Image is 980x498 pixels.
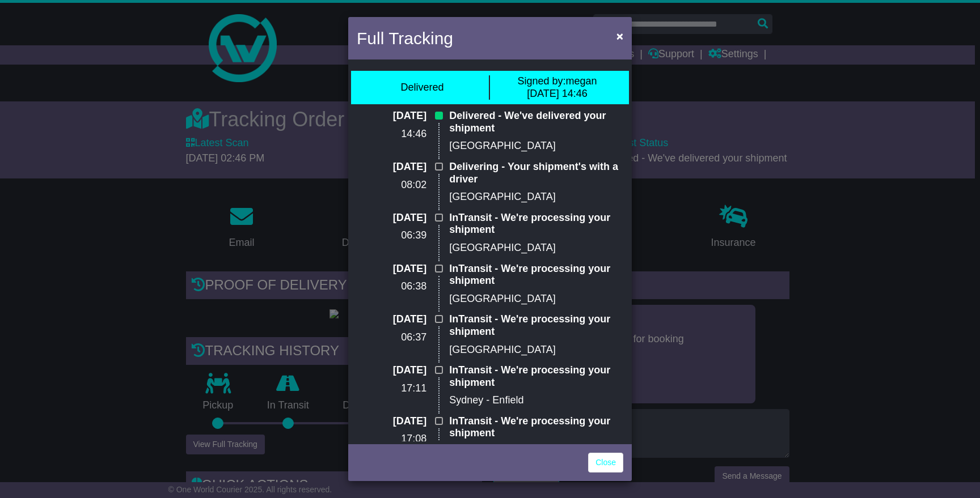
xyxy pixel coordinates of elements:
p: 17:08 [357,433,426,445]
h4: Full Tracking [357,25,453,51]
span: × [616,29,623,42]
p: [GEOGRAPHIC_DATA] [449,344,623,356]
p: [GEOGRAPHIC_DATA] [449,140,623,152]
a: Close [588,453,623,473]
p: 08:02 [357,179,426,191]
p: [DATE] [357,364,426,377]
p: InTransit - We're processing your shipment [449,364,623,389]
div: megan [DATE] 14:46 [517,75,597,100]
div: Delivered [400,82,443,94]
p: [GEOGRAPHIC_DATA] [449,242,623,254]
p: InTransit - We're processing your shipment [449,263,623,287]
p: Delivered - We've delivered your shipment [449,110,623,134]
p: Sydney - Enfield [449,394,623,407]
p: Delivering - Your shipment's with a driver [449,161,623,185]
p: [GEOGRAPHIC_DATA] [449,191,623,203]
p: 06:37 [357,331,426,344]
p: 06:39 [357,229,426,242]
p: [DATE] [357,161,426,173]
span: Signed by: [517,75,565,87]
p: InTransit - We're processing your shipment [449,212,623,236]
p: 17:11 [357,382,426,395]
p: [DATE] [357,110,426,122]
p: 14:46 [357,128,426,141]
p: InTransit - We're processing your shipment [449,313,623,338]
p: [DATE] [357,313,426,326]
p: [GEOGRAPHIC_DATA] [449,293,623,305]
p: InTransit - We're processing your shipment [449,415,623,440]
p: 06:38 [357,280,426,293]
p: [DATE] [357,212,426,224]
button: Close [611,24,629,48]
p: [DATE] [357,415,426,428]
p: [DATE] [357,263,426,275]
